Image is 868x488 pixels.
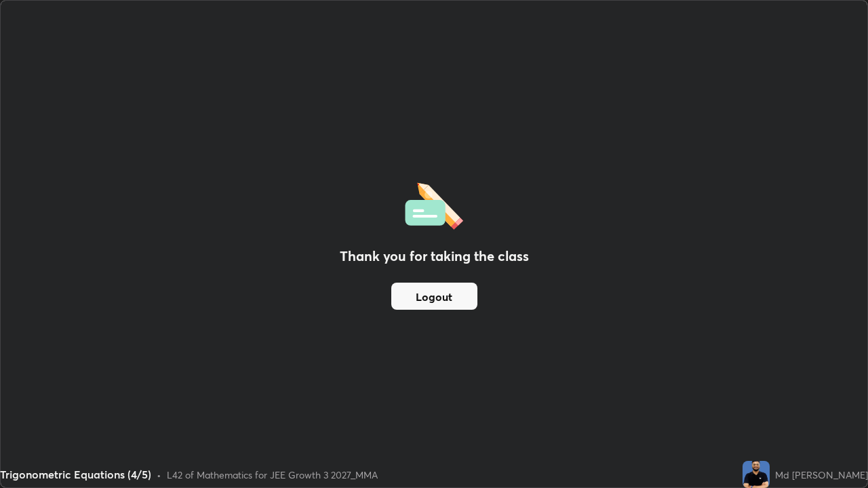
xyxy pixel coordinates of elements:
[775,468,868,482] div: Md [PERSON_NAME]
[391,283,477,310] button: Logout
[167,468,378,482] div: L42 of Mathematics for JEE Growth 3 2027_MMA
[405,178,463,230] img: offlineFeedback.1438e8b3.svg
[157,468,161,482] div: •
[340,246,529,266] h2: Thank you for taking the class
[743,461,770,488] img: 2958a625379348b7bd8472edfd5724da.jpg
